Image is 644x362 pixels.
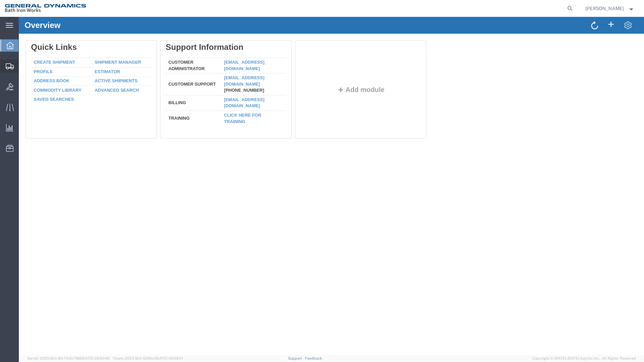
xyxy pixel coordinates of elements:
span: Debbie Brey [585,5,624,12]
td: Customer Support [147,57,202,79]
img: logo [5,3,88,13]
td: [PHONE_NUMBER] [202,57,267,79]
a: Commodity Library [15,71,63,76]
a: [EMAIL_ADDRESS][DOMAIN_NAME] [205,43,246,54]
span: Copyright © [DATE]-[DATE] Agistix Inc., All Rights Reserved [532,356,636,361]
td: Training [147,94,202,108]
td: Customer Administrator [147,41,202,57]
a: Feedback [305,356,322,360]
a: Estimator [76,52,101,57]
span: [DATE] 09:50:40 [82,356,110,360]
a: Support [288,356,305,360]
span: [DATE] 09:39:01 [156,356,183,360]
a: Active Shipments [76,61,119,66]
a: Profile [15,52,34,57]
td: Billing [147,78,202,94]
button: Add module [316,69,368,77]
a: [EMAIL_ADDRESS][DOMAIN_NAME] [205,80,246,92]
a: Saved Searches [15,80,55,85]
div: Support Information [147,26,267,35]
a: [EMAIL_ADDRESS][DOMAIN_NAME] [205,58,246,70]
a: Advanced Search [76,71,120,76]
span: Client: 2025.19.0-129fbcf [113,356,183,360]
span: Server: 2025.19.0-91c74307f99 [27,356,110,360]
iframe: FS Legacy Container [19,17,644,355]
a: Address Book [15,61,51,66]
a: Click here for training [205,96,243,107]
a: Shipment Manager [76,43,122,48]
button: [PERSON_NAME] [585,4,635,12]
